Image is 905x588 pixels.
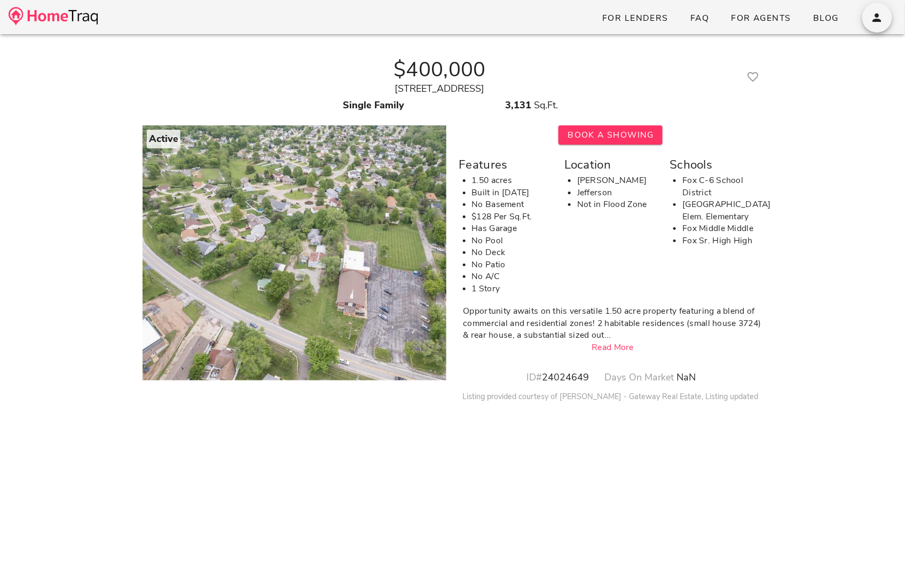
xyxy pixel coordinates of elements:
span: NaN [676,371,696,384]
div: Schools [670,155,762,174]
li: [PERSON_NAME] [577,174,657,187]
div: Features [459,155,552,174]
strong: $400,000 [394,55,485,84]
li: Fox Sr. High High [682,235,762,247]
li: No Patio [472,259,552,271]
span: ... [604,329,611,341]
li: No Pool [472,235,552,247]
li: Fox C-6 School District [682,174,762,198]
button: Book A Showing [558,125,663,145]
span: For Lenders [602,12,668,24]
small: Listing provided courtesy of [PERSON_NAME] - Gateway Real Estate, Listing updated [463,391,759,402]
span: Sq.Ft. [534,99,558,112]
li: Has Garage [472,223,552,235]
li: $128 Per Sq.Ft. [472,211,552,223]
div: [STREET_ADDRESS] [143,82,737,96]
div: Location [564,155,657,174]
a: FAQ [681,9,718,28]
li: Built in [DATE] [472,187,552,199]
a: For Agents [722,9,800,28]
li: [GEOGRAPHIC_DATA] Elem. Elementary [682,198,762,223]
img: desktop-logo.34a1112.png [9,7,98,26]
iframe: Chat Widget [852,537,905,588]
span: FAQ [690,12,710,24]
a: For Lenders [593,9,677,28]
span: For Agents [731,12,791,24]
li: 1.50 acres [472,174,552,187]
li: Not in Flood Zone [577,198,657,211]
a: Read More [592,341,634,353]
div: Opportunity awaits on this versatile 1.50 acre property featuring a blend of commercial and resid... [463,305,763,341]
li: No A/C [472,271,552,283]
li: 1 Story [472,283,552,295]
span: Book A Showing [567,129,654,141]
a: Blog [804,9,847,28]
strong: 3,131 [505,99,531,112]
span: Blog [813,12,839,24]
div: 24024649 [518,370,597,385]
span: Days On Market [604,371,674,384]
span: ID# [527,371,542,384]
li: No Basement [472,198,552,211]
li: No Deck [472,247,552,259]
li: Jefferson [577,187,657,199]
strong: Active [149,132,178,145]
strong: Single Family [343,99,404,112]
li: Fox Middle Middle [682,223,762,235]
